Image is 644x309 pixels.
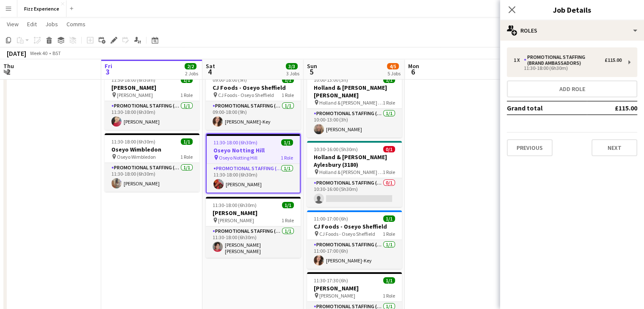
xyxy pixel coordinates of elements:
span: 1/1 [181,138,193,145]
span: [PERSON_NAME] [319,292,355,299]
app-card-role: Promotional Staffing (Brand Ambassadors)1/111:30-18:00 (6h30m)[PERSON_NAME] [105,163,199,192]
button: Add role [507,80,637,97]
div: 11:30-18:00 (6h30m) [514,66,622,70]
h3: [PERSON_NAME] [105,84,199,91]
div: 3 Jobs [286,70,299,77]
span: 1/1 [383,277,395,284]
h3: Oseyo Notting Hill [207,146,300,154]
span: Sat [206,62,215,70]
span: 1 Role [180,92,193,98]
app-job-card: 10:00-13:00 (3h)1/1Holland & [PERSON_NAME] [PERSON_NAME] Holland & [PERSON_NAME] [PERSON_NAME]1 R... [307,72,402,138]
td: £115.00 [587,101,637,115]
div: 11:30-18:00 (6h30m)1/1Oseyo Notting Hill Oseyo Notting Hill1 RolePromotional Staffing (Brand Amba... [206,133,301,193]
span: 2 [2,67,14,77]
div: Roles [500,20,644,41]
span: Fri [105,62,112,70]
span: 1 Role [383,99,395,106]
span: Edit [27,20,37,28]
span: Holland & [PERSON_NAME] Ayesbury (3180) [319,169,383,175]
button: Previous [507,139,553,156]
a: Comms [63,19,89,30]
h3: [PERSON_NAME] [307,284,402,292]
app-job-card: 11:30-18:00 (6h30m)1/1[PERSON_NAME] [PERSON_NAME]1 RolePromotional Staffing (Brand Ambassadors)1/... [105,72,199,130]
div: BST [53,50,61,56]
a: Edit [24,19,40,30]
app-card-role: Promotional Staffing (Brand Ambassadors)1/111:30-18:00 (6h30m)[PERSON_NAME] [PERSON_NAME] [206,226,301,258]
span: 1/1 [181,77,193,83]
a: View [3,19,22,30]
app-card-role: Promotional Staffing (Brand Ambassadors)1/111:30-18:00 (6h30m)[PERSON_NAME] [105,101,199,130]
span: Week 40 [28,50,49,56]
app-card-role: Promotional Staffing (Brand Ambassadors)1/110:00-13:00 (3h)[PERSON_NAME] [307,109,402,138]
span: 11:30-18:00 (6h30m) [111,77,155,83]
span: Sun [307,62,317,70]
h3: Holland & [PERSON_NAME] [PERSON_NAME] [307,84,402,99]
span: Oseyo Notting Hill [219,154,257,161]
app-card-role: Promotional Staffing (Brand Ambassadors)1/111:30-18:00 (6h30m)[PERSON_NAME] [207,164,300,193]
span: 0/1 [383,146,395,152]
a: Jobs [42,19,61,30]
app-job-card: 11:30-18:00 (6h30m)1/1Oseyo Wimbledon Oseyo Wimbledon1 RolePromotional Staffing (Brand Ambassador... [105,133,199,192]
span: 1 Role [282,217,294,223]
span: 1 Role [282,92,294,98]
span: 1 Role [383,292,395,299]
span: 11:30-17:30 (6h) [314,277,348,284]
span: 1 Role [180,154,193,160]
span: 1/1 [282,77,294,83]
span: [PERSON_NAME] [117,92,153,98]
div: 11:30-18:00 (6h30m)1/1[PERSON_NAME] [PERSON_NAME]1 RolePromotional Staffing (Brand Ambassadors)1/... [206,197,301,258]
span: CJ Foods - Oseyo Sheffield [218,92,274,98]
span: [PERSON_NAME] [218,217,254,223]
span: 11:30-18:00 (6h30m) [111,138,155,145]
app-job-card: 10:30-16:00 (5h30m)0/1Holland & [PERSON_NAME] Aylesbury (3180) Holland & [PERSON_NAME] Ayesbury (... [307,141,402,207]
div: 1 x [514,57,524,63]
td: Grand total [507,101,587,115]
span: 1/1 [383,215,395,222]
app-job-card: 11:00-17:00 (6h)1/1CJ Foods - Oseyo Sheffield CJ Foods - Oseyo Sheffield1 RolePromotional Staffin... [307,210,402,269]
span: 11:30-18:00 (6h30m) [213,202,257,208]
h3: [PERSON_NAME] [206,209,301,217]
div: £115.00 [605,57,622,63]
div: 2 Jobs [185,70,198,77]
span: Holland & [PERSON_NAME] [PERSON_NAME] [319,99,383,106]
span: Mon [408,62,419,70]
span: CJ Foods - Oseyo Sheffield [319,231,375,237]
span: 09:00-18:00 (9h) [213,77,247,83]
span: 4/5 [387,63,399,69]
app-card-role: Promotional Staffing (Brand Ambassadors)1/111:00-17:00 (6h)[PERSON_NAME]-Key [307,240,402,269]
span: 2/2 [185,63,196,69]
span: 1/1 [281,139,293,146]
span: 6 [407,67,419,77]
span: 1 Role [383,169,395,175]
h3: CJ Foods - Oseyo Sheffield [206,84,301,91]
span: 11:30-18:00 (6h30m) [213,139,257,146]
span: View [7,20,19,28]
span: 1/1 [383,77,395,83]
app-card-role: Promotional Staffing (Brand Ambassadors)1/109:00-18:00 (9h)[PERSON_NAME]-Key [206,101,301,130]
div: [DATE] [7,49,26,58]
h3: Job Details [500,4,644,15]
span: 1 Role [281,154,293,161]
div: Promotional Staffing (Brand Ambassadors) [524,54,605,66]
span: 10:30-16:00 (5h30m) [314,146,358,152]
button: Next [591,139,637,156]
app-card-role: Promotional Staffing (Brand Ambassadors)0/110:30-16:00 (5h30m) [307,178,402,207]
span: 1 Role [383,231,395,237]
span: 3/3 [286,63,298,69]
span: 1/1 [282,202,294,208]
span: Comms [66,20,86,28]
span: Jobs [45,20,58,28]
span: 11:00-17:00 (6h) [314,215,348,222]
h3: Holland & [PERSON_NAME] Aylesbury (3180) [307,153,402,168]
span: 5 [306,67,317,77]
div: 5 Jobs [387,70,401,77]
span: 3 [103,67,112,77]
span: Oseyo Wimbledon [117,154,156,160]
h3: Oseyo Wimbledon [105,146,199,153]
app-job-card: 09:00-18:00 (9h)1/1CJ Foods - Oseyo Sheffield CJ Foods - Oseyo Sheffield1 RolePromotional Staffin... [206,72,301,130]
